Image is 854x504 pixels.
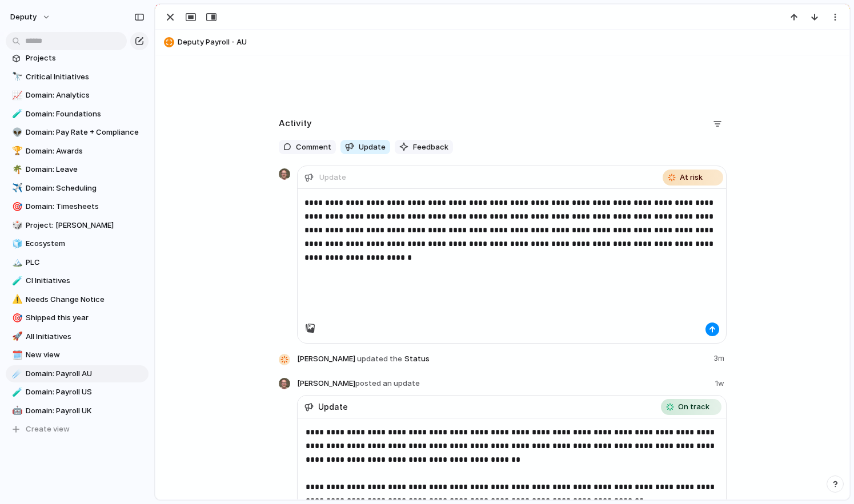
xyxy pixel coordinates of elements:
div: 🧊 [12,237,20,251]
span: On track [678,401,709,413]
div: 👽 [12,126,20,139]
div: ✈️ [12,182,20,195]
a: 🧊Ecosystem [6,235,149,252]
div: 🏆 [12,144,20,158]
a: 🎲Project: [PERSON_NAME] [6,217,149,234]
span: Domain: Pay Rate + Compliance [26,127,145,138]
span: Domain: Timesheets [26,201,145,212]
span: [PERSON_NAME] [297,353,355,365]
button: ☄️ [10,368,22,380]
a: 🧪CI Initiatives [6,272,149,289]
a: 🧪Domain: Payroll US [6,384,149,401]
a: 🗓️New view [6,346,149,364]
button: Create view [6,421,149,438]
span: Domain: Analytics [26,90,145,101]
span: Create view [26,424,70,435]
a: Projects [6,50,149,67]
div: 🗓️ [12,349,20,362]
span: Domain: Foundations [26,108,145,120]
a: 🔭Critical Initiatives [6,68,149,86]
div: 🧪 [12,275,20,288]
div: 🏔️ [12,256,20,269]
a: 🧪Domain: Foundations [6,106,149,123]
a: 🏆Domain: Awards [6,143,149,160]
div: 🧪 [12,386,20,399]
span: Shipped this year [26,312,145,324]
span: 3m [713,350,727,364]
a: 👽Domain: Pay Rate + Compliance [6,124,149,141]
div: 🏔️PLC [6,254,149,271]
button: deputy [5,8,57,26]
button: 🔭 [10,71,22,83]
span: Domain: Awards [26,146,145,157]
span: Update [359,142,386,153]
button: ⚠️ [10,294,22,305]
span: Domain: Payroll UK [26,405,145,417]
button: 🚀 [10,331,22,342]
button: 🎯 [10,312,22,324]
span: posted an update [355,378,420,388]
span: Comment [296,142,331,153]
div: 🔭 [12,70,20,83]
span: Domain: Payroll AU [26,368,145,380]
a: 🤖Domain: Payroll UK [6,402,149,420]
h2: Activity [279,117,312,130]
a: ✈️Domain: Scheduling [6,180,149,197]
span: Ecosystem [26,238,145,249]
button: 🗓️ [10,349,22,361]
span: 1w [715,378,727,392]
span: Domain: Payroll US [26,386,145,398]
span: All Initiatives [26,331,145,342]
a: 🎯Domain: Timesheets [6,198,149,215]
span: Projects [26,53,145,64]
span: Deputy Payroll - AU [178,37,844,48]
button: 🏔️ [10,257,22,268]
div: 🎯 [12,200,20,213]
span: New view [26,349,145,361]
span: Domain: Leave [26,164,145,175]
a: ☄️Domain: Payroll AU [6,365,149,382]
span: Domain: Scheduling [26,183,145,194]
button: Comment [279,140,336,155]
button: 🌴 [10,164,22,175]
span: Needs Change Notice [26,294,145,305]
span: PLC [26,257,145,268]
button: At risk [661,168,724,187]
div: 🧪 [12,107,20,120]
button: 🤖 [10,405,22,417]
a: 📈Domain: Analytics [6,87,149,104]
button: 🎲 [10,220,22,231]
button: 🎯 [10,201,22,212]
button: Update [340,140,390,155]
button: 🏆 [10,146,22,157]
span: [PERSON_NAME] [297,378,420,389]
div: 🤖 [12,404,20,417]
div: 📈 [12,89,20,102]
span: Update [318,401,348,413]
button: 🧊 [10,238,22,249]
div: 🎯 [12,312,20,325]
div: ☄️ [12,367,20,380]
span: deputy [10,11,37,23]
a: 🌴Domain: Leave [6,161,149,178]
span: Feedback [413,142,448,153]
a: 🎯Shipped this year [6,309,149,326]
button: 🧪 [10,386,22,398]
div: 🌴 [12,163,20,176]
button: ✈️ [10,183,22,194]
span: Critical Initiatives [26,71,145,83]
a: ⚠️Needs Change Notice [6,291,149,308]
